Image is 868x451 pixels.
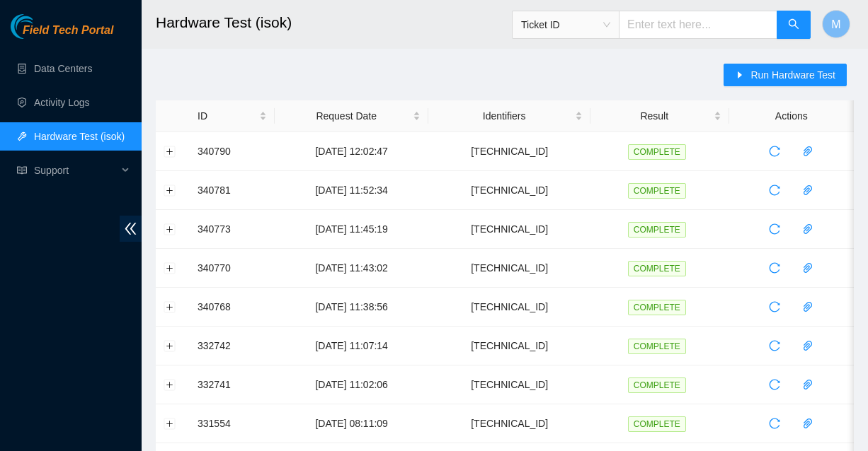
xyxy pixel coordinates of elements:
span: COMPLETE [628,377,686,393]
td: [DATE] 11:07:14 [275,327,428,365]
span: paper-clip [797,262,818,274]
span: reload [764,340,785,351]
span: reload [764,184,785,196]
td: [TECHNICAL_ID] [428,132,590,171]
span: paper-clip [797,301,818,312]
button: paper-clip [796,412,819,435]
img: Akamai Technologies [11,14,72,39]
td: [DATE] 11:38:56 [275,288,428,327]
button: paper-clip [796,218,819,240]
span: reload [764,301,785,312]
a: Akamai TechnologiesField Tech Portal [11,25,113,44]
td: [TECHNICAL_ID] [428,249,590,288]
td: [DATE] 12:02:47 [275,132,428,171]
span: COMPLETE [628,222,686,238]
span: paper-clip [797,184,818,196]
button: M [822,10,850,38]
span: COMPLETE [628,183,686,199]
button: Expand row [164,340,176,351]
button: Expand row [164,379,176,390]
td: [DATE] 11:02:06 [275,365,428,404]
td: 340790 [190,132,275,171]
button: paper-clip [796,179,819,201]
span: COMPLETE [628,300,686,315]
button: Expand row [164,146,176,157]
span: COMPLETE [628,416,686,432]
button: reload [763,373,786,396]
button: search [777,11,811,39]
td: [TECHNICAL_ID] [428,210,590,249]
span: COMPLETE [628,339,686,354]
td: [TECHNICAL_ID] [428,365,590,404]
span: reload [764,262,785,274]
button: Expand row [164,223,176,235]
td: [TECHNICAL_ID] [428,327,590,365]
span: reload [764,418,785,429]
td: 340773 [190,210,275,249]
td: [TECHNICAL_ID] [428,288,590,327]
td: [TECHNICAL_ID] [428,171,590,210]
span: paper-clip [797,379,818,390]
span: Run Hardware Test [750,67,835,83]
th: Actions [729,100,854,132]
button: Expand row [164,262,176,274]
span: Field Tech Portal [23,24,113,37]
a: Data Centers [34,63,92,74]
span: caret-right [735,70,745,81]
button: paper-clip [796,334,819,357]
button: paper-clip [796,140,819,163]
span: read [17,165,27,175]
span: reload [764,379,785,390]
span: search [788,18,799,32]
td: 331554 [190,404,275,443]
span: reload [764,223,785,235]
td: 332741 [190,365,275,404]
button: Expand row [164,301,176,312]
span: reload [764,146,785,157]
button: reload [763,412,786,435]
button: Expand row [164,418,176,429]
td: [DATE] 11:45:19 [275,210,428,249]
button: reload [763,179,786,201]
td: [DATE] 11:52:34 [275,171,428,210]
span: Ticket ID [521,14,610,35]
button: reload [763,334,786,357]
span: Support [34,156,118,184]
button: caret-rightRun Hardware Test [724,64,847,86]
button: reload [763,140,786,163]
span: paper-clip [797,340,818,351]
button: paper-clip [796,295,819,318]
span: M [831,16,840,33]
td: 340781 [190,171,275,210]
span: COMPLETE [628,144,686,160]
button: paper-clip [796,373,819,396]
td: [DATE] 08:11:09 [275,404,428,443]
td: 340770 [190,249,275,288]
span: double-left [120,216,142,242]
button: reload [763,218,786,240]
td: 332742 [190,327,275,365]
span: paper-clip [797,146,818,157]
button: reload [763,295,786,318]
button: reload [763,257,786,279]
td: [TECHNICAL_ID] [428,404,590,443]
td: 340768 [190,288,275,327]
input: Enter text here... [619,11,777,39]
button: Expand row [164,184,176,196]
button: paper-clip [796,257,819,279]
span: paper-clip [797,418,818,429]
a: Hardware Test (isok) [34,131,125,142]
td: [DATE] 11:43:02 [275,249,428,288]
span: paper-clip [797,223,818,235]
a: Activity Logs [34,97,90,108]
span: COMPLETE [628,261,686,276]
